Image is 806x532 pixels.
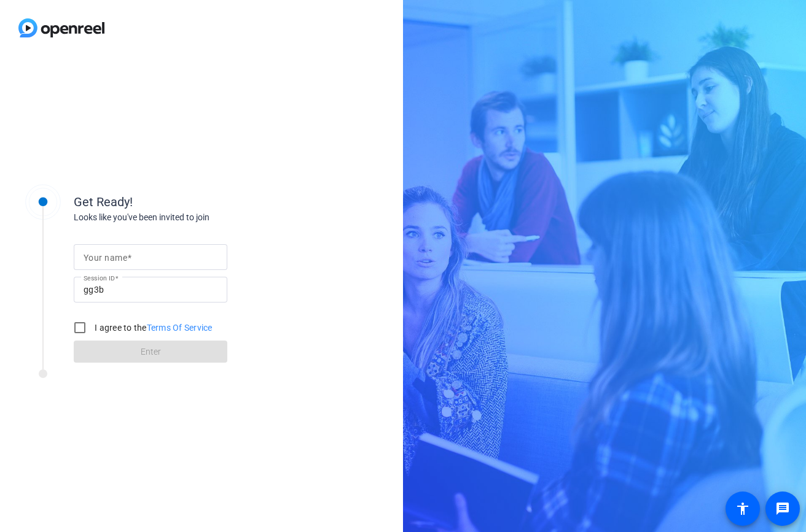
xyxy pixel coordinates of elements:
mat-icon: message [775,501,790,516]
div: Get Ready! [74,193,319,211]
mat-icon: accessibility [735,501,750,516]
mat-label: Session ID [84,274,115,282]
a: Terms Of Service [147,323,213,333]
div: Looks like you've been invited to join [74,211,319,224]
mat-label: Your name [84,253,127,263]
label: I agree to the [92,322,213,334]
